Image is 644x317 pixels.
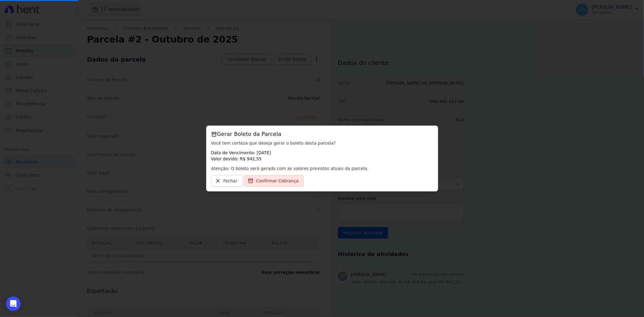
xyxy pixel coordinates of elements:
a: Fechar [211,175,243,187]
div: Open Intercom Messenger [6,296,21,311]
p: Data de Vencimento: [DATE] Valor devido: R$ 942,55 [211,150,433,162]
a: Confirmar Cobrança [244,175,304,187]
span: Fechar [223,178,238,184]
h3: Gerar Boleto da Parcela [211,130,433,138]
span: Confirmar Cobrança [256,178,299,184]
p: Você tem certeza que deseja gerar o boleto desta parcela? [211,140,433,146]
p: Atenção: O boleto será gerado com as valores previstos atuais da parcela. [211,165,433,171]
